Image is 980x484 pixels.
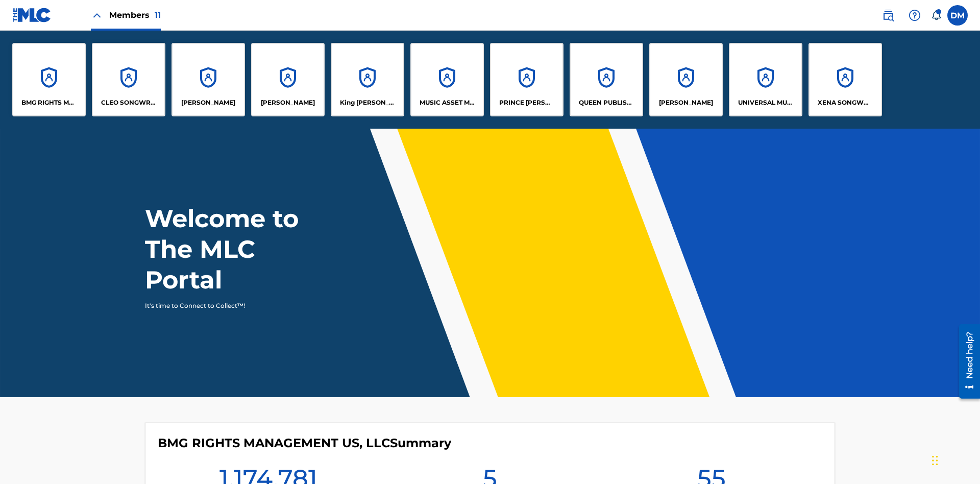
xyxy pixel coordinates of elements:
span: 11 [155,10,161,20]
h4: BMG RIGHTS MANAGEMENT US, LLC [158,435,451,451]
a: AccountsMUSIC ASSET MANAGEMENT (MAM) [410,43,484,116]
div: Help [904,5,925,26]
a: AccountsPRINCE [PERSON_NAME] [490,43,563,116]
p: RONALD MCTESTERSON [659,98,713,107]
p: CLEO SONGWRITER [101,98,157,107]
a: AccountsUNIVERSAL MUSIC PUB GROUP [729,43,802,116]
a: Accounts[PERSON_NAME] [251,43,325,116]
a: AccountsBMG RIGHTS MANAGEMENT US, LLC [12,43,86,116]
div: Drag [932,445,938,476]
a: AccountsQUEEN PUBLISHA [570,43,643,116]
img: MLC Logo [12,8,52,22]
p: It's time to Connect to Collect™! [145,301,322,310]
a: AccountsCLEO SONGWRITER [92,43,165,116]
iframe: Resource Center [951,320,980,404]
div: Notifications [931,10,941,20]
p: PRINCE MCTESTERSON [499,98,555,107]
a: Accounts[PERSON_NAME] [649,43,723,116]
p: MUSIC ASSET MANAGEMENT (MAM) [420,98,475,107]
div: User Menu [947,5,968,26]
p: UNIVERSAL MUSIC PUB GROUP [738,98,794,107]
p: ELVIS COSTELLO [181,98,235,107]
span: Members [109,9,161,21]
img: search [882,9,894,21]
img: Close [91,9,103,21]
a: Accounts[PERSON_NAME] [171,43,245,116]
iframe: Chat Widget [929,435,980,484]
h1: Welcome to The MLC Portal [145,203,336,295]
a: Public Search [878,5,898,26]
p: BMG RIGHTS MANAGEMENT US, LLC [21,98,77,107]
a: AccountsKing [PERSON_NAME] [331,43,404,116]
p: XENA SONGWRITER [818,98,873,107]
a: AccountsXENA SONGWRITER [808,43,882,116]
img: help [909,9,921,21]
p: King McTesterson [340,98,396,107]
p: QUEEN PUBLISHA [579,98,634,107]
p: EYAMA MCSINGER [261,98,315,107]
